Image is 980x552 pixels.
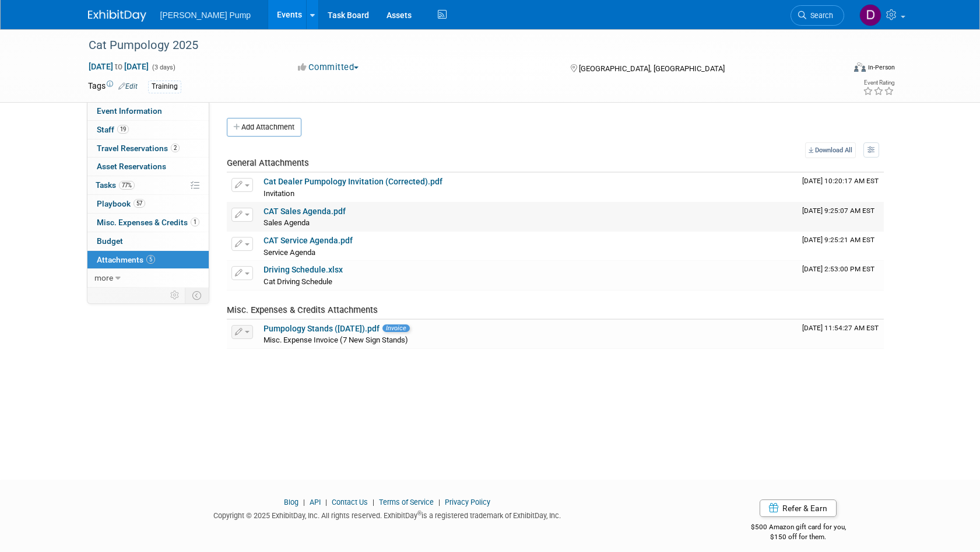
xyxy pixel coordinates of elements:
a: Search [791,5,844,26]
a: more [87,269,209,287]
td: Upload Timestamp [798,320,884,349]
div: Copyright © 2025 ExhibitDay, Inc. All rights reserved. ExhibitDay is a registered trademark of Ex... [88,508,687,521]
span: more [94,273,113,282]
div: In-Person [867,63,895,72]
a: Privacy Policy [445,498,490,506]
span: Upload Timestamp [802,177,879,185]
a: Event Information [87,102,209,120]
span: | [322,498,330,506]
span: 5 [146,255,155,264]
a: Attachments5 [87,251,209,269]
img: Format-Inperson.png [854,62,866,72]
a: Pumpology Stands ([DATE]).pdf [264,324,380,333]
span: 19 [117,125,129,134]
span: Upload Timestamp [802,207,874,215]
span: Tasks [96,180,135,190]
span: to [113,62,124,71]
td: Upload Timestamp [798,261,884,290]
td: Tags [88,80,138,93]
img: ExhibitDay [88,10,146,22]
span: Misc. Expense Invoice (7 New Sign Stands) [264,336,408,344]
span: | [370,498,377,506]
a: Edit [118,82,138,90]
span: (3 days) [151,64,175,71]
a: Cat Dealer Pumpology Invitation (Corrected).pdf [264,177,442,186]
a: API [310,498,321,506]
span: General Attachments [227,158,309,168]
div: Cat Pumpology 2025 [85,35,827,56]
a: Staff19 [87,121,209,139]
span: [PERSON_NAME] Pump [160,11,251,20]
img: Del Ritz [859,4,881,26]
span: Travel Reservations [97,144,180,153]
div: $150 off for them. [704,532,893,542]
span: [GEOGRAPHIC_DATA], [GEOGRAPHIC_DATA] [579,64,725,73]
td: Upload Timestamp [798,202,884,232]
span: Attachments [97,255,155,264]
a: Refer & Earn [760,499,837,517]
span: Misc. Expenses & Credits [97,218,199,227]
a: Misc. Expenses & Credits1 [87,214,209,232]
span: Invitation [264,189,294,198]
a: Download All [805,142,856,158]
span: Cat Driving Schedule [264,277,332,286]
td: Toggle Event Tabs [185,288,209,303]
span: | [435,498,443,506]
div: $500 Amazon gift card for you, [704,515,893,541]
td: Upload Timestamp [798,173,884,202]
span: Playbook [97,199,145,208]
span: Misc. Expenses & Credits Attachments [227,305,378,315]
span: Invoice [382,324,410,332]
a: Blog [284,498,298,506]
td: Upload Timestamp [798,232,884,261]
span: Service Agenda [264,248,315,257]
a: Contact Us [332,498,368,506]
a: Travel Reservations2 [87,139,209,158]
button: Committed [294,61,363,74]
span: 1 [191,218,199,226]
span: 77% [119,181,135,190]
div: Event Rating [863,80,894,86]
span: Asset Reservations [97,162,166,171]
span: [DATE] [DATE] [88,61,149,72]
span: 2 [171,144,180,152]
span: Event Information [97,106,162,116]
button: Add Attachment [227,118,301,137]
a: CAT Service Agenda.pdf [264,236,353,245]
span: Staff [97,125,129,134]
a: Budget [87,232,209,250]
div: Training [148,81,181,93]
span: Upload Timestamp [802,236,874,244]
a: Playbook57 [87,195,209,213]
td: Personalize Event Tab Strip [165,288,185,303]
span: Sales Agenda [264,218,310,227]
span: Budget [97,236,123,246]
div: Event Format [775,61,895,78]
span: | [300,498,308,506]
a: Tasks77% [87,176,209,194]
span: Upload Timestamp [802,265,874,273]
a: Terms of Service [379,498,434,506]
a: Driving Schedule.xlsx [264,265,343,274]
a: CAT Sales Agenda.pdf [264,207,346,216]
sup: ® [417,510,421,516]
a: Asset Reservations [87,158,209,176]
span: 57 [134,199,145,208]
span: Search [806,11,833,20]
span: Upload Timestamp [802,324,879,332]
